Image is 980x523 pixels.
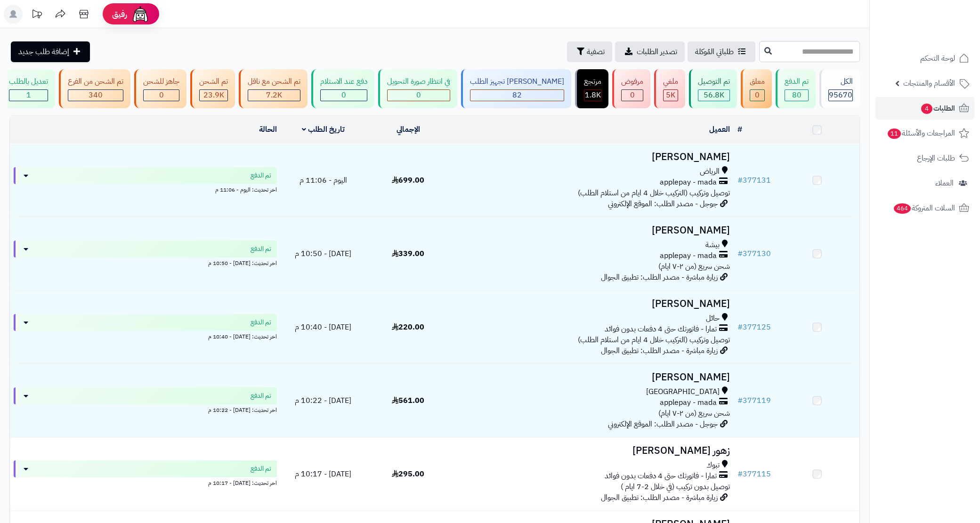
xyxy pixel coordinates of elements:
a: #377125 [737,322,771,333]
div: 0 [144,90,179,101]
div: اخر تحديث: [DATE] - 10:40 م [14,331,277,341]
span: تم الدفع [251,464,271,474]
div: 56815 [698,90,729,101]
div: 82 [470,90,564,101]
span: applepay - mada [660,177,717,188]
span: رفيق [112,8,127,20]
span: 95670 [829,89,852,101]
span: اليوم - 11:06 م [300,175,347,186]
a: [PERSON_NAME] تجهيز الطلب 82 [459,69,573,108]
a: المراجعات والأسئلة11 [875,122,974,145]
a: تم التوصيل 56.8K [687,69,739,108]
a: لوحة التحكم [875,47,974,70]
span: طلبات الإرجاع [917,152,955,165]
a: تصدير الطلبات [615,41,685,62]
span: [GEOGRAPHIC_DATA] [646,386,720,397]
div: دفع عند الاستلام [320,76,367,87]
span: زيارة مباشرة - مصدر الطلب: تطبيق الجوال [601,272,718,283]
span: تم الدفع [251,244,271,254]
span: 339.00 [392,248,424,259]
span: الأقسام والمنتجات [903,77,955,90]
span: إضافة طلب جديد [18,46,69,57]
a: تم الشحن 23.9K [188,69,237,108]
a: #377115 [737,468,771,480]
span: 0 [630,89,635,101]
a: تاريخ الطلب [302,124,345,135]
div: معلق [750,76,765,87]
a: دفع عند الاستلام 0 [309,69,376,108]
span: applepay - mada [660,397,717,408]
a: تم الشحن مع ناقل 7.2K [237,69,309,108]
a: جاهز للشحن 0 [132,69,188,108]
a: طلباتي المُوكلة [688,41,755,62]
span: تصفية [587,46,605,57]
div: اخر تحديث: [DATE] - 10:17 م [14,477,277,487]
div: تعديل بالطلب [9,76,48,87]
h3: [PERSON_NAME] [454,372,730,383]
span: # [737,248,743,259]
div: اخر تحديث: [DATE] - 10:50 م [14,257,277,267]
span: العملاء [935,177,954,190]
span: 23.9K [203,89,224,101]
div: تم الدفع [785,76,809,87]
span: 0 [755,89,760,101]
span: تمارا - فاتورتك حتى 4 دفعات بدون فوائد [605,324,717,335]
div: اخر تحديث: اليوم - 11:06 م [14,184,277,194]
a: مرتجع 1.8K [573,69,610,108]
span: شحن سريع (من ٢-٧ ايام) [658,408,730,419]
div: 80 [785,90,808,101]
a: تم الدفع 80 [774,69,818,108]
div: 7223 [248,90,300,101]
span: 11 [888,129,901,139]
a: الكل95670 [818,69,862,108]
button: تصفية [567,41,612,62]
img: ai-face.png [131,5,150,24]
span: [DATE] - 10:50 م [295,248,351,259]
div: 1 [9,90,48,101]
span: حائل [706,313,720,324]
span: تم الدفع [251,391,271,401]
span: 699.00 [392,175,424,186]
span: 295.00 [392,468,424,480]
span: المراجعات والأسئلة [887,127,955,140]
div: تم الشحن [199,76,228,87]
span: جوجل - مصدر الطلب: الموقع الإلكتروني [608,418,718,430]
span: تصدير الطلبات [637,46,677,57]
div: 1820 [584,90,601,101]
a: السلات المتروكة464 [875,197,974,219]
span: 4 [921,104,933,114]
span: [DATE] - 10:17 م [295,468,351,480]
span: شحن سريع (من ٢-٧ ايام) [658,261,730,272]
span: تبوك [706,460,720,471]
span: توصيل بدون تركيب (في خلال 2-7 ايام ) [621,481,730,492]
span: 340 [89,89,103,101]
a: ملغي 5K [652,69,687,108]
span: [DATE] - 10:40 م [295,322,351,333]
div: مرتجع [584,76,601,87]
span: توصيل وتركيب (التركيب خلال 4 ايام من استلام الطلب) [578,334,730,346]
span: 1 [26,89,31,101]
span: # [737,175,743,186]
div: اخر تحديث: [DATE] - 10:22 م [14,404,277,414]
div: جاهز للشحن [143,76,179,87]
div: 0 [622,90,643,101]
span: السلات المتروكة [893,201,955,215]
span: بيشة [705,240,720,250]
span: # [737,322,743,333]
span: 5K [666,89,675,101]
span: تم الدفع [251,171,271,180]
a: #377130 [737,248,771,259]
h3: [PERSON_NAME] [454,152,730,162]
span: 7.2K [266,89,282,101]
h3: [PERSON_NAME] [454,298,730,309]
span: 0 [416,89,421,101]
span: # [737,468,743,480]
a: إضافة طلب جديد [11,41,90,62]
div: في انتظار صورة التحويل [387,76,450,87]
span: 220.00 [392,322,424,333]
h3: [PERSON_NAME] [454,225,730,236]
div: تم الشحن من الفرع [68,76,123,87]
span: الطلبات [920,102,955,115]
a: طلبات الإرجاع [875,147,974,169]
div: ملغي [663,76,678,87]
